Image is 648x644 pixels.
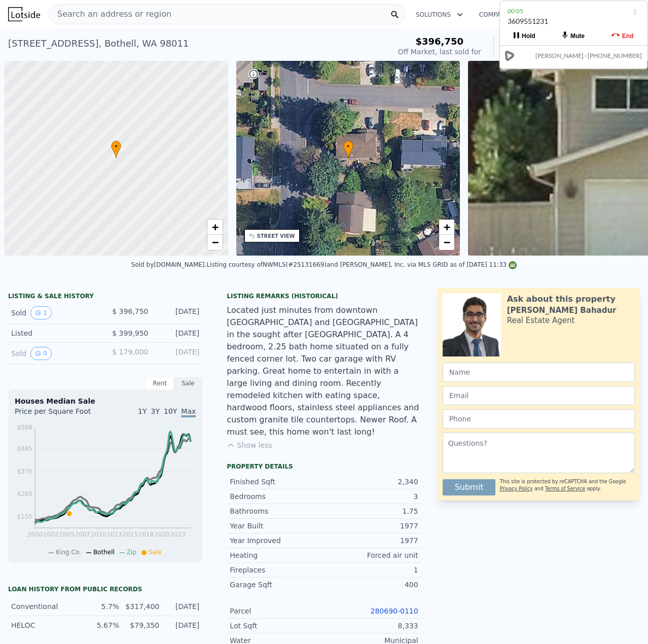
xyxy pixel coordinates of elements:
[230,550,324,560] div: Heating
[227,462,421,471] div: Property details
[443,409,635,428] input: Phone
[206,261,517,268] div: Listing courtesy of NWMLS (#25131669) and [PERSON_NAME], Inc. via MLS GRID as of [DATE] 11:33
[170,531,186,538] tspan: 2023
[112,329,148,337] span: $ 399,950
[123,531,138,538] tspan: 2015
[8,585,202,593] div: Loan history from public records
[156,328,199,338] div: [DATE]
[509,261,517,269] img: NWMLS Logo
[230,535,324,546] div: Year Improved
[230,565,324,575] div: Fireplaces
[230,580,324,590] div: Garage Sqft
[230,606,324,616] div: Parcel
[439,220,454,235] a: Zoom in
[146,377,174,390] div: Rent
[112,348,148,356] span: $ 179,000
[8,37,189,51] div: [STREET_ADDRESS] , Bothell , WA 98011
[91,531,106,538] tspan: 2010
[371,607,418,615] a: 280690-0110
[227,292,421,300] div: Listing Remarks (Historical)
[11,601,79,612] div: Conventional
[398,47,481,57] div: Off Market, last sold for
[343,142,353,151] span: •
[324,521,418,531] div: 1977
[439,235,454,250] a: Zoom out
[230,621,324,631] div: Lot Sqft
[75,531,91,538] tspan: 2007
[507,293,616,305] div: Ask about this property
[324,491,418,502] div: 3
[17,445,32,452] tspan: $485
[324,580,418,590] div: 400
[17,490,32,497] tspan: $265
[230,491,324,502] div: Bedrooms
[11,347,97,360] div: Sold
[324,535,418,546] div: 1977
[93,549,115,556] span: Bothell
[507,315,575,326] div: Real Estate Agent
[324,550,418,560] div: Forced air unit
[471,6,529,24] button: Company
[11,620,79,630] div: HELOC
[408,6,471,24] button: Solutions
[106,531,122,538] tspan: 2013
[444,221,450,233] span: +
[174,377,202,390] div: Sale
[211,236,218,248] span: −
[324,506,418,516] div: 1.75
[11,328,97,338] div: Listed
[17,468,32,475] tspan: $375
[17,424,32,431] tspan: $588
[138,531,154,538] tspan: 2018
[207,235,223,250] a: Zoom out
[111,140,121,158] div: •
[131,261,207,268] div: Sold by [DOMAIN_NAME] .
[227,304,421,438] div: Located just minutes from downtown [GEOGRAPHIC_DATA] and [GEOGRAPHIC_DATA] in the sought after [G...
[324,565,418,575] div: 1
[443,386,635,405] input: Email
[165,620,199,630] div: [DATE]
[324,477,418,487] div: 2,340
[156,306,199,319] div: [DATE]
[85,601,119,612] div: 5.7%
[27,531,43,538] tspan: 2000
[151,407,160,415] span: 3Y
[49,8,171,20] span: Search an address or region
[138,407,147,415] span: 1Y
[15,396,196,406] div: Houses Median Sale
[156,347,199,360] div: [DATE]
[545,486,585,491] a: Terms of Service
[230,506,324,516] div: Bathrooms
[211,221,218,233] span: +
[111,142,121,151] span: •
[85,620,119,630] div: 5.67%
[165,601,199,612] div: [DATE]
[8,7,40,21] img: Lotside
[15,406,105,422] div: Price per Square Foot
[149,549,162,556] span: Sale
[443,363,635,382] input: Name
[181,407,196,417] span: Max
[230,521,324,531] div: Year Built
[11,306,97,319] div: Sold
[443,479,496,495] button: Submit
[499,475,635,495] div: This site is protected by reCAPTCHA and the Google and apply.
[164,407,177,415] span: 10Y
[17,513,32,520] tspan: $155
[127,549,136,556] span: Zip
[43,531,59,538] tspan: 2002
[499,486,532,491] a: Privacy Policy
[8,292,202,302] div: LISTING & SALE HISTORY
[56,549,81,556] span: King Co.
[112,307,148,315] span: $ 396,750
[257,232,295,240] div: STREET VIEW
[125,620,159,630] div: $79,350
[125,601,159,612] div: $317,400
[30,306,52,319] button: View historical data
[227,440,272,450] button: Show less
[416,36,464,47] span: $396,750
[343,140,353,158] div: •
[207,220,223,235] a: Zoom in
[444,236,450,248] span: −
[59,531,75,538] tspan: 2005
